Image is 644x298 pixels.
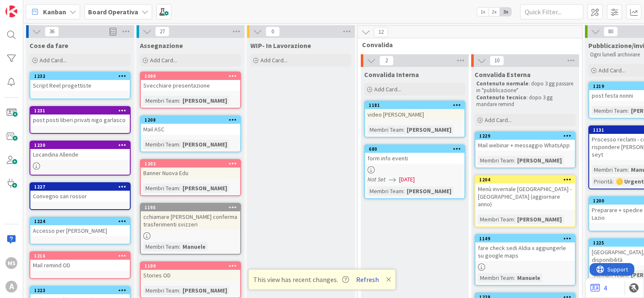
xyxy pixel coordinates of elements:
[515,215,564,224] div: [PERSON_NAME]
[514,273,515,282] span: :
[34,108,130,114] div: 1231
[88,8,138,16] b: Board Operativa
[598,67,625,74] span: Add Card...
[155,27,169,37] span: 27
[30,183,130,191] div: 1227
[374,27,388,37] span: 12
[180,242,208,251] div: Manuele
[476,80,529,87] strong: Contenuto normale
[369,102,464,108] div: 1181
[475,235,575,261] div: 1149fare check sedi Aldia x aggiungerle su google maps
[30,141,130,149] div: 1230
[141,168,240,178] div: Banner Nuova Edu
[141,160,240,168] div: 1202
[30,218,130,236] div: 1224Accesso per [PERSON_NAME]
[365,145,464,164] div: 680form info eventi
[590,283,607,293] a: 4
[5,257,17,269] div: MS
[490,56,504,66] span: 10
[179,286,180,295] span: :
[143,184,179,193] div: Membri Team
[253,274,349,285] span: This view has recent changes.
[18,1,38,11] span: Support
[143,140,179,149] div: Membri Team
[475,184,575,210] div: Menù invernale [GEOGRAPHIC_DATA] - [GEOGRAPHIC_DATA] (aggiornare anno)
[476,80,574,94] p: : dopo 3 gg passare in "pubblicazione"
[145,263,240,269] div: 1109
[30,149,130,160] div: Locandina Allende
[45,27,59,37] span: 36
[140,41,183,50] span: Assegnazione
[628,165,629,174] span: :
[485,116,512,124] span: Add Card...
[34,287,130,293] div: 1223
[30,107,130,125] div: 1231post posti liberi privati nigo garlasco
[150,56,177,64] span: Add Card...
[30,72,130,91] div: 1232Script Reel progettiste
[266,27,280,37] span: 0
[30,225,130,236] div: Accesso per [PERSON_NAME]
[145,161,240,167] div: 1202
[30,218,130,225] div: 1224
[475,132,575,140] div: 1229
[612,177,614,186] span: :
[30,287,130,294] div: 1223
[365,153,464,164] div: form info eventi
[368,125,403,134] div: Membri Team
[475,235,575,242] div: 1149
[180,184,229,193] div: [PERSON_NAME]
[5,5,17,17] img: Visit kanbanzone.com
[475,132,575,151] div: 1229Mail webinar + messaggio WhatsApp
[478,273,514,282] div: Membri Team
[145,73,240,79] div: 1099
[592,106,628,115] div: Membri Team
[604,27,618,37] span: 80
[514,215,515,224] span: :
[143,96,179,105] div: Membri Team
[30,107,130,114] div: 1231
[141,160,240,178] div: 1202Banner Nuova Edu
[475,70,531,79] span: Convalida Esterna
[365,109,464,120] div: video [PERSON_NAME]
[250,41,311,50] span: WIP- In Lavorazione
[179,242,180,251] span: :
[141,262,240,281] div: 1109Stories OD
[369,146,464,152] div: 680
[475,140,575,151] div: Mail webinar + messaggio WhatsApp
[362,40,572,49] span: Convalida
[365,101,464,120] div: 1181video [PERSON_NAME]
[399,175,415,184] span: [DATE]
[30,252,130,271] div: 1216Mail remind OD
[478,156,514,165] div: Membri Team
[179,96,180,105] span: :
[479,177,575,183] div: 1204
[145,117,240,123] div: 1208
[143,242,179,251] div: Membri Team
[515,273,542,282] div: Manuele
[141,262,240,270] div: 1109
[30,260,130,271] div: Mail remind OD
[478,215,514,224] div: Membri Team
[34,73,130,79] div: 1232
[514,156,515,165] span: :
[475,176,575,210] div: 1204Menù invernale [GEOGRAPHIC_DATA] - [GEOGRAPHIC_DATA] (aggiornare anno)
[34,218,130,224] div: 1224
[141,80,240,91] div: Svecchiare presentazione
[180,286,229,295] div: [PERSON_NAME]
[520,4,583,19] input: Quick Filter...
[141,204,240,211] div: 1195
[405,125,453,134] div: [PERSON_NAME]
[403,186,405,196] span: :
[368,186,403,196] div: Membri Team
[405,186,453,196] div: [PERSON_NAME]
[141,124,240,135] div: Mail ASC
[141,204,240,230] div: 1195cchiamare [PERSON_NAME] conferma trasferimenti svizzeri
[365,101,464,109] div: 1181
[141,270,240,281] div: Stories OD
[30,41,68,50] span: Cose da fare
[30,252,130,260] div: 1216
[364,70,419,79] span: Convalida Interna
[479,133,575,139] div: 1229
[368,176,386,183] i: Not Set
[475,176,575,184] div: 1204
